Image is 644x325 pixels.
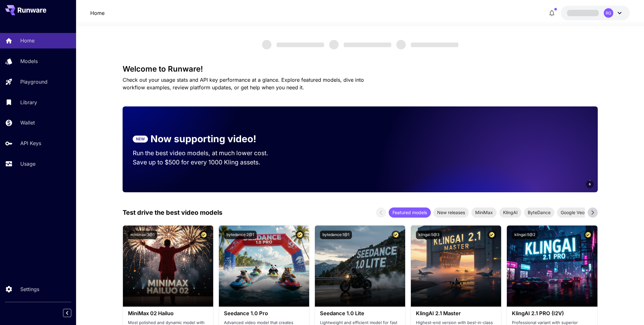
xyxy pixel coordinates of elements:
[557,207,588,218] div: Google Veo
[411,226,501,307] img: alt
[224,310,304,316] h3: Seedance 1.0 Pro
[296,231,304,239] button: Certified Model – Vetted for best performance and includes a commercial license.
[20,57,38,65] p: Models
[471,207,497,218] div: MiniMax
[123,77,364,91] span: Check out your usage stats and API key performance at a glance. Explore featured models, dive int...
[471,209,497,216] span: MiniMax
[507,226,597,307] img: alt
[416,310,496,316] h3: KlingAI 2.1 Master
[128,231,157,239] button: minimax:3@1
[389,207,431,218] div: Featured models
[136,136,145,142] p: NEW
[392,231,400,239] button: Certified Model – Vetted for best performance and includes a commercial license.
[20,78,48,86] p: Playground
[315,226,405,307] img: alt
[20,139,41,147] p: API Keys
[589,182,591,187] span: 6
[200,231,208,239] button: Certified Model – Vetted for best performance and includes a commercial license.
[561,6,630,20] button: RG
[20,99,37,106] p: Library
[133,158,280,167] p: Save up to $500 for every 1000 Kling assets.
[20,160,35,168] p: Usage
[20,119,35,126] p: Wallet
[499,207,521,218] div: KlingAI
[433,209,469,216] span: New releases
[123,208,222,217] p: Test drive the best video models
[433,207,469,218] div: New releases
[68,307,76,319] div: Collapse sidebar
[150,132,256,146] p: Now supporting video!
[224,231,257,239] button: bytedance:2@1
[512,231,538,239] button: klingai:5@2
[320,310,400,316] h3: Seedance 1.0 Lite
[524,209,554,216] span: ByteDance
[512,310,592,316] h3: KlingAI 2.1 PRO (I2V)
[524,207,554,218] div: ByteDance
[128,310,208,316] h3: MiniMax 02 Hailuo
[20,285,39,293] p: Settings
[389,209,431,216] span: Featured models
[604,8,613,18] div: RG
[557,209,588,216] span: Google Veo
[219,226,309,307] img: alt
[123,65,598,73] h3: Welcome to Runware!
[320,231,352,239] button: bytedance:1@1
[63,309,71,317] button: Collapse sidebar
[90,9,105,17] nav: breadcrumb
[584,231,592,239] button: Certified Model – Vetted for best performance and includes a commercial license.
[133,149,280,158] p: Run the best video models, at much lower cost.
[123,226,213,307] img: alt
[20,37,35,44] p: Home
[488,231,496,239] button: Certified Model – Vetted for best performance and includes a commercial license.
[416,231,442,239] button: klingai:5@3
[90,9,105,17] a: Home
[499,209,521,216] span: KlingAI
